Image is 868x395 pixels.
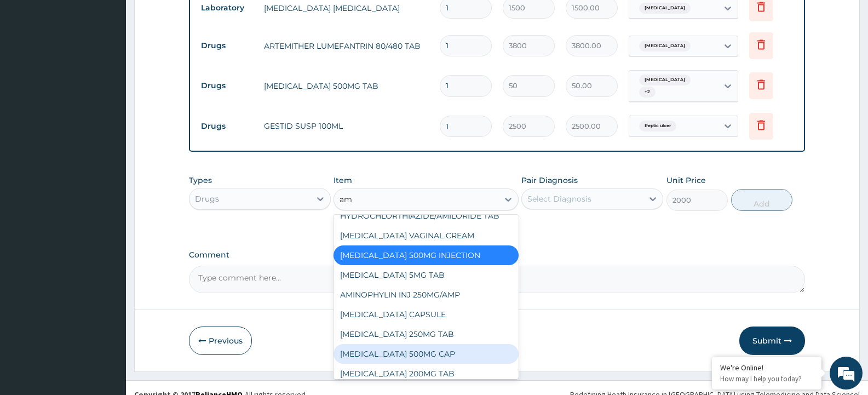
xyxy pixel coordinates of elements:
button: Previous [189,327,252,355]
label: Comment [189,250,805,260]
button: Add [731,189,792,211]
label: Item [334,175,352,186]
div: [MEDICAL_DATA] VAGINAL CREAM [334,226,518,245]
span: Peptic ulcer [639,121,676,131]
button: Submit [739,327,805,355]
div: Minimize live chat window [180,5,206,32]
textarea: Type your message and hit 'Enter' [5,272,209,310]
label: Pair Diagnosis [521,175,578,186]
span: [MEDICAL_DATA] [639,41,691,51]
div: We're Online! [720,363,813,373]
div: [MEDICAL_DATA] 5MG TAB [334,265,518,285]
div: [MEDICAL_DATA] 500MG CAP [334,344,518,364]
td: Drugs [196,76,258,96]
label: Unit Price [666,175,706,186]
td: GESTID SUSP 100ML [258,115,434,137]
label: Types [189,176,212,185]
div: [MEDICAL_DATA] 250MG TAB [334,324,518,344]
img: d_794563401_company_1708531726252_794563401 [20,55,44,82]
span: + 2 [639,87,656,98]
span: [MEDICAL_DATA] [639,75,691,85]
p: How may I help you today? [720,374,813,383]
div: AMINOPHYLIN INJ 250MG/AMP [334,285,518,305]
span: We're online! [64,124,151,235]
td: [MEDICAL_DATA] 500MG TAB [258,75,434,97]
div: [MEDICAL_DATA] CAPSULE [334,305,518,324]
span: [MEDICAL_DATA] [639,3,691,14]
td: Drugs [196,36,258,56]
div: Select Diagnosis [527,193,591,204]
div: Chat with us now [57,61,184,76]
td: Drugs [196,116,258,136]
td: ARTEMITHER LUMEFANTRIN 80/480 TAB [258,35,434,57]
div: Drugs [195,193,219,204]
div: HYDROCHLORTHIAZIDE/AMILORIDE TAB [334,206,518,226]
div: [MEDICAL_DATA] 500MG INJECTION [334,245,518,265]
div: [MEDICAL_DATA] 200MG TAB [334,364,518,383]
